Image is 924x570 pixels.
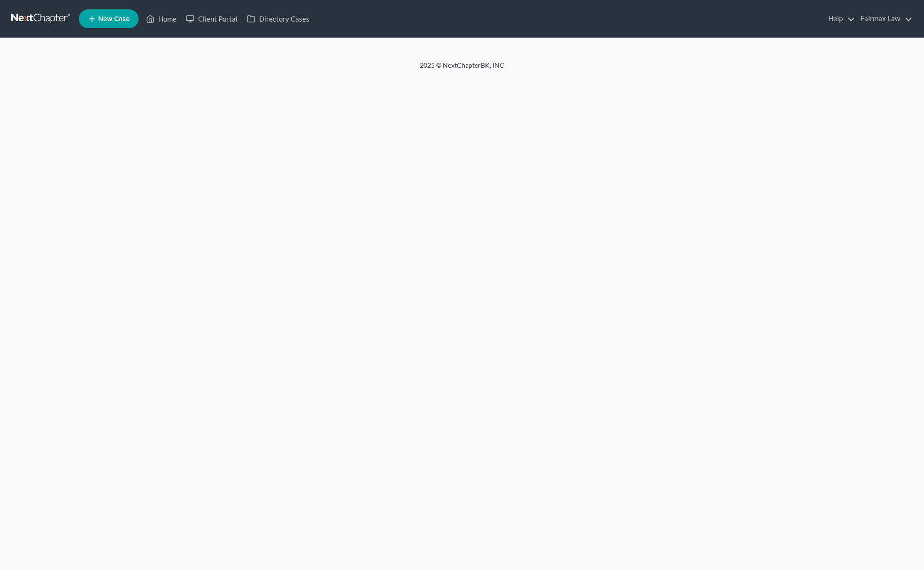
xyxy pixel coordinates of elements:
[181,10,242,27] a: Client Portal
[856,10,912,27] a: Fairmax Law
[141,10,181,27] a: Home
[79,9,139,28] new-legal-case-button: New Case
[194,61,730,78] div: 2025 © NextChapterBK, INC
[824,10,855,27] a: Help
[242,10,314,27] a: Directory Cases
